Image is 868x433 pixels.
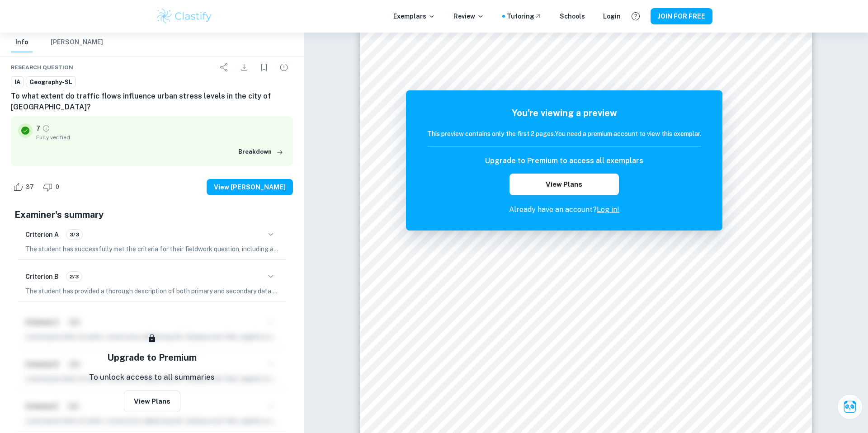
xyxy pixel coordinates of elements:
span: 3/3 [66,231,82,239]
p: Already have an account? [427,204,701,215]
h5: Upgrade to Premium [107,351,197,364]
img: Clastify logo [156,7,213,25]
span: Fully verified [36,133,286,141]
p: Review [453,11,484,21]
h5: Examiner's summary [14,208,289,221]
h6: To what extent do traffic flows influence urban stress levels in the city of [GEOGRAPHIC_DATA]? [11,91,293,113]
span: IA [11,78,24,87]
div: Like [11,180,39,194]
a: Tutoring [507,11,542,21]
div: Dislike [41,180,64,194]
button: View Plans [124,391,180,412]
span: 0 [51,183,64,192]
div: Download [235,58,253,76]
div: Share [215,58,233,76]
h6: Criterion A [25,230,59,240]
div: Report issue [275,58,293,76]
span: 37 [21,183,39,192]
h6: Criterion B [25,272,59,282]
button: JOIN FOR FREE [651,8,712,24]
button: Info [11,33,33,52]
button: View [PERSON_NAME] [207,179,293,195]
a: Log in! [597,205,619,214]
a: Schools [560,11,585,21]
h5: You're viewing a preview [427,106,701,120]
div: Bookmark [255,58,273,76]
a: Grade fully verified [42,124,50,132]
a: Login [603,11,621,21]
p: 7 [36,123,40,133]
p: Exemplars [393,11,435,21]
span: Research question [11,63,73,71]
p: The student has provided a thorough description of both primary and secondary data collection met... [25,286,278,296]
a: IA [11,76,24,88]
button: Help and Feedback [628,9,643,24]
button: Ask Clai [837,394,863,419]
span: 2/3 [66,273,82,281]
span: Geography-SL [26,78,75,87]
button: [PERSON_NAME] [51,33,103,52]
p: To unlock access to all summaries [89,372,215,383]
a: Geography-SL [26,76,76,88]
p: The student has successfully met the criteria for their fieldwork question, including a clear and... [25,244,278,254]
h6: Upgrade to Premium to access all exemplars [485,155,643,166]
h6: This preview contains only the first 2 pages. You need a premium account to view this exemplar. [427,129,701,139]
button: View Plans [509,174,619,195]
button: Breakdown [236,145,286,159]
